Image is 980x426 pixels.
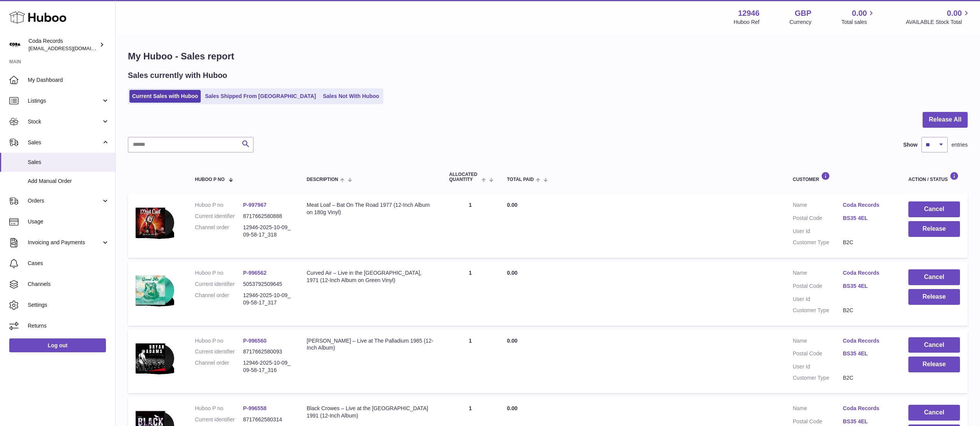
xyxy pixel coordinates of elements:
[28,139,101,146] span: Sales
[843,269,893,277] a: Coda Records
[843,374,893,382] dd: B2C
[307,177,338,182] span: Description
[243,270,267,276] a: P-996562
[841,8,876,26] a: 0.00 Total sales
[738,8,760,19] strong: 12946
[28,197,101,205] span: Orders
[28,239,101,246] span: Invoicing and Payments
[908,172,960,182] div: Action / Status
[908,337,960,353] button: Cancel
[843,201,893,209] a: Coda Records
[28,322,109,330] span: Returns
[951,141,968,149] span: entries
[195,201,243,209] dt: Huboo P no
[28,159,109,166] span: Sales
[793,374,843,382] dt: Customer Type
[9,39,21,51] img: haz@pcatmedia.com
[243,281,291,288] dd: 5053792509645
[507,405,517,411] span: 0.00
[947,8,962,19] span: 0.00
[903,141,918,149] label: Show
[243,348,291,355] dd: 8717662580093
[843,282,893,290] a: BS35 4EL
[243,202,267,208] a: P-997967
[908,289,960,305] button: Release
[908,201,960,217] button: Cancel
[793,296,843,303] dt: User Id
[307,201,434,216] div: Meat Loaf – Bat On The Road 1977 (12-Inch Album on 180g Vinyl)
[243,224,291,238] dd: 12946-2025-10-09_09-58-17_318
[734,19,760,26] div: Huboo Ref
[793,282,843,292] dt: Postal Code
[28,260,109,267] span: Cases
[507,338,517,344] span: 0.00
[195,416,243,423] dt: Current identifier
[843,239,893,246] dd: B2C
[243,338,267,344] a: P-996560
[843,307,893,314] dd: B2C
[202,90,319,103] a: Sales Shipped From [GEOGRAPHIC_DATA]
[195,292,243,306] dt: Channel order
[136,201,174,243] img: 129461721323110.png
[128,50,968,63] h1: My Huboo - Sales report
[793,337,843,347] dt: Name
[793,307,843,314] dt: Customer Type
[841,19,876,26] span: Total sales
[507,202,517,208] span: 0.00
[195,177,225,182] span: Huboo P no
[441,330,499,394] td: 1
[307,269,434,284] div: Curved Air – Live in the [GEOGRAPHIC_DATA], 1971 (12-Inch Album on Green Vinyl)
[243,416,291,423] dd: 8717662580314
[29,45,113,51] span: [EMAIL_ADDRESS][DOMAIN_NAME]
[908,357,960,372] button: Release
[195,213,243,220] dt: Current identifier
[28,301,109,309] span: Settings
[28,97,101,105] span: Listings
[243,405,267,411] a: P-996558
[136,269,174,311] img: 1720599138.png
[307,405,434,419] div: Black Crowes – Live at the [GEOGRAPHIC_DATA] 1991 (12-Inch Album)
[9,338,106,352] a: Log out
[28,218,109,225] span: Usage
[793,228,843,235] dt: User Id
[449,172,480,182] span: ALLOCATED Quantity
[793,405,843,414] dt: Name
[843,418,893,425] a: BS35 4EL
[790,19,812,26] div: Currency
[129,90,201,103] a: Current Sales with Huboo
[441,262,499,326] td: 1
[507,177,534,182] span: Total paid
[793,201,843,211] dt: Name
[852,8,867,19] span: 0.00
[28,118,101,125] span: Stock
[243,292,291,306] dd: 12946-2025-10-09_09-58-17_317
[28,76,109,84] span: My Dashboard
[29,37,98,52] div: Coda Records
[793,239,843,246] dt: Customer Type
[195,359,243,374] dt: Channel order
[136,337,174,379] img: 129461720628001.png
[843,337,893,345] a: Coda Records
[908,405,960,421] button: Cancel
[243,359,291,374] dd: 12946-2025-10-09_09-58-17_316
[793,172,893,182] div: Customer
[307,337,434,352] div: [PERSON_NAME] – Live at The Palladium 1985 (12-Inch Album)
[441,194,499,258] td: 1
[28,281,109,288] span: Channels
[795,8,811,19] strong: GBP
[195,269,243,277] dt: Huboo P no
[195,224,243,238] dt: Channel order
[906,8,971,26] a: 0.00 AVAILABLE Stock Total
[195,337,243,345] dt: Huboo P no
[793,215,843,224] dt: Postal Code
[195,281,243,288] dt: Current identifier
[28,177,109,185] span: Add Manual Order
[320,90,382,103] a: Sales Not With Huboo
[908,221,960,237] button: Release
[195,405,243,412] dt: Huboo P no
[195,348,243,355] dt: Current identifier
[793,363,843,370] dt: User Id
[923,112,968,128] button: Release All
[243,213,291,220] dd: 8717662580888
[128,70,227,81] h2: Sales currently with Huboo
